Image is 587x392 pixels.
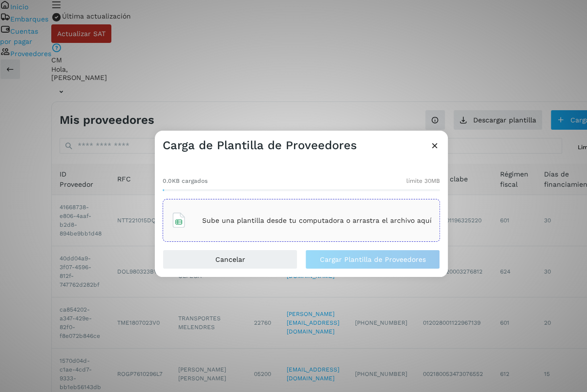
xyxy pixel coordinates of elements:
[215,256,245,263] span: Cancelar
[406,176,440,185] span: límite 30MB
[202,216,432,225] p: Sube una plantilla desde tu computadora o arrastra el archivo aquí
[305,250,440,269] button: Cargar Plantilla de Proveedores
[320,256,426,263] span: Cargar Plantilla de Proveedores
[163,176,208,185] span: 0.0KB cargados
[163,250,297,269] button: Cancelar
[163,138,357,153] h3: Carga de Plantilla de Proveedores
